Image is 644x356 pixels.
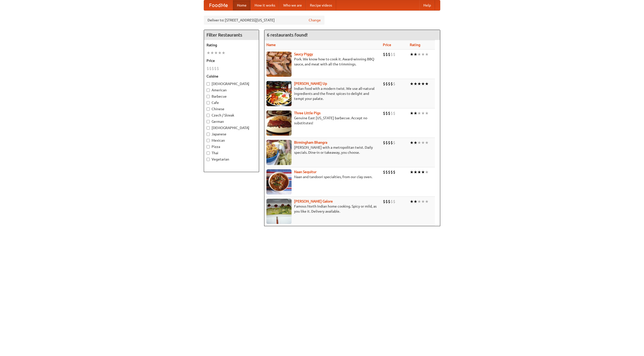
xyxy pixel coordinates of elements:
[385,199,388,204] li: $
[217,66,219,71] li: $
[419,0,435,10] a: Help
[385,81,388,87] li: $
[294,199,333,203] b: [PERSON_NAME] Galore
[207,81,256,86] label: [DEMOGRAPHIC_DATA]
[393,81,395,87] li: $
[207,106,256,111] label: Chinese
[425,52,429,57] li: ★
[294,52,313,56] a: Saucy Piggy
[421,52,425,57] li: ★
[266,169,292,194] img: naansequitur.jpg
[383,52,385,57] li: $
[207,82,210,86] input: [DEMOGRAPHIC_DATA]
[266,140,292,165] img: bhangra.jpg
[279,0,306,10] a: Who we are
[383,81,385,87] li: $
[207,113,256,118] label: Czech / Slovak
[207,145,210,148] input: Pizza
[390,110,393,116] li: $
[417,81,421,87] li: ★
[266,110,292,136] img: littlepigs.jpg
[207,139,210,142] input: Mexican
[207,150,256,155] label: Thai
[207,144,256,149] label: Pizza
[207,151,210,155] input: Thai
[421,199,425,204] li: ★
[417,52,421,57] li: ★
[212,66,214,71] li: $
[207,114,210,117] input: Czech / Slovak
[266,115,379,126] p: Genuine East [US_STATE] barbecue. Accept no substitutes!
[207,126,210,130] input: [DEMOGRAPHIC_DATA]
[294,111,320,115] b: Three Little Pigs
[207,95,210,98] input: Barbecue
[233,0,251,10] a: Home
[266,52,292,77] img: saucy.jpg
[294,170,316,174] a: Naan Sequitur
[383,140,385,145] li: $
[390,140,393,145] li: $
[207,89,210,92] input: American
[207,132,256,137] label: Japanese
[207,66,209,71] li: $
[204,30,259,40] h4: Filter Restaurants
[207,43,256,48] h5: Rating
[425,140,429,145] li: ★
[390,52,393,57] li: $
[410,110,414,116] li: ★
[266,145,379,155] p: [PERSON_NAME] with a metropolitan twist. Daily specials. Dine-in or takeaway, you choose.
[425,169,429,175] li: ★
[207,107,210,111] input: Chinese
[207,119,256,124] label: German
[410,169,414,175] li: ★
[414,81,417,87] li: ★
[385,140,388,145] li: $
[425,110,429,116] li: ★
[393,52,395,57] li: $
[388,81,390,87] li: $
[390,199,393,204] li: $
[410,140,414,145] li: ★
[306,0,336,10] a: Recipe videos
[385,110,388,116] li: $
[417,169,421,175] li: ★
[383,110,385,116] li: $
[266,86,379,101] p: Indian food with a modern twist. We use all-natural ingredients and the finest spices to delight ...
[207,74,256,79] h5: Cuisine
[390,169,393,175] li: $
[417,199,421,204] li: ★
[383,169,385,175] li: $
[421,169,425,175] li: ★
[414,199,417,204] li: ★
[294,82,327,86] a: [PERSON_NAME] Up
[207,58,256,63] h5: Price
[385,52,388,57] li: $
[414,52,417,57] li: ★
[383,43,391,47] a: Price
[309,18,321,23] a: Change
[393,199,395,204] li: $
[266,199,292,224] img: currygalore.jpg
[388,140,390,145] li: $
[204,0,233,10] a: FoodMe
[207,133,210,136] input: Japanese
[294,140,327,144] a: Birmingham Bhangra
[266,174,379,179] p: Naan and tandoori specialties, from our clay oven.
[410,199,414,204] li: ★
[388,199,390,204] li: $
[393,140,395,145] li: $
[393,169,395,175] li: $
[207,125,256,130] label: [DEMOGRAPHIC_DATA]
[414,140,417,145] li: ★
[417,140,421,145] li: ★
[410,52,414,57] li: ★
[207,138,256,143] label: Mexican
[390,81,393,87] li: $
[267,32,308,37] ng-pluralize: 6 restaurants found!
[414,169,417,175] li: ★
[207,50,210,56] li: ★
[421,81,425,87] li: ★
[425,199,429,204] li: ★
